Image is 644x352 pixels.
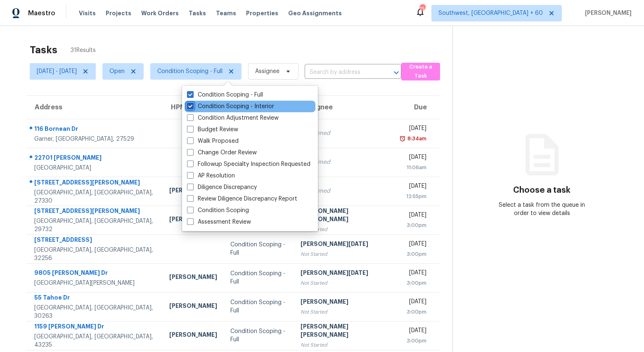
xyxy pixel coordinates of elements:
[399,135,406,143] img: Overdue Alarm Icon
[34,135,156,143] div: Garner, [GEOGRAPHIC_DATA], 27529
[400,250,426,258] div: 3:00pm
[187,137,239,145] label: Walk Proposed
[400,279,426,287] div: 3:00pm
[301,187,387,195] div: Unclaimed
[400,269,426,279] div: [DATE]
[34,217,156,234] div: [GEOGRAPHIC_DATA], [GEOGRAPHIC_DATA], 29732
[305,66,378,79] input: Search by address
[401,63,440,80] button: Create a Task
[230,269,287,286] div: Condition Scoping - Full
[400,221,426,229] div: 3:00pm
[419,5,425,13] div: 714
[34,246,156,262] div: [GEOGRAPHIC_DATA], [GEOGRAPHIC_DATA], 32256
[187,206,249,215] label: Condition Scoping
[301,129,387,137] div: Unclaimed
[169,215,217,225] div: [PERSON_NAME]
[301,207,387,225] div: [PERSON_NAME] [PERSON_NAME]
[400,192,426,201] div: 12:55pm
[34,178,156,189] div: [STREET_ADDRESS][PERSON_NAME]
[400,337,426,345] div: 3:00pm
[163,96,224,119] th: HPM
[288,9,342,17] span: Geo Assignments
[187,218,251,226] label: Assessment Review
[34,304,156,320] div: [GEOGRAPHIC_DATA], [GEOGRAPHIC_DATA], 30263
[34,154,156,164] div: 22701 [PERSON_NAME]
[400,182,426,192] div: [DATE]
[157,67,223,76] span: Condition Scoping - Full
[37,67,77,76] span: [DATE] - [DATE]
[216,9,236,17] span: Teams
[106,9,131,17] span: Projects
[187,183,257,191] label: Diligence Discrepancy
[513,186,571,194] h3: Choose a task
[400,240,426,250] div: [DATE]
[497,201,586,217] div: Select a task from the queue in order to view details
[79,9,96,17] span: Visits
[400,153,426,163] div: [DATE]
[301,308,387,316] div: Not Started
[187,91,263,99] label: Condition Scoping - Full
[34,207,156,217] div: [STREET_ADDRESS][PERSON_NAME]
[394,96,439,119] th: Due
[400,124,426,135] div: [DATE]
[301,269,387,279] div: [PERSON_NAME][DATE]
[294,96,394,119] th: Assignee
[30,46,57,54] h2: Tasks
[34,125,156,135] div: 116 Bornean Dr
[400,211,426,221] div: [DATE]
[169,302,217,312] div: [PERSON_NAME]
[34,189,156,205] div: [GEOGRAPHIC_DATA], [GEOGRAPHIC_DATA], 27330
[301,279,387,287] div: Not Started
[169,186,217,196] div: [PERSON_NAME]
[405,62,436,81] span: Create a Task
[438,9,543,17] span: Southwest, [GEOGRAPHIC_DATA] + 60
[169,273,217,283] div: [PERSON_NAME]
[34,164,156,172] div: [GEOGRAPHIC_DATA]
[301,341,387,349] div: Not Started
[406,135,426,143] div: 8:34am
[400,308,426,316] div: 3:00pm
[34,279,156,287] div: [GEOGRAPHIC_DATA][PERSON_NAME]
[141,9,179,17] span: Work Orders
[187,160,310,168] label: Followup Specialty Inspection Requested
[28,9,55,17] span: Maestro
[34,333,156,349] div: [GEOGRAPHIC_DATA], [GEOGRAPHIC_DATA], 43235
[230,241,287,257] div: Condition Scoping - Full
[391,67,402,78] button: Open
[246,9,278,17] span: Properties
[301,158,387,166] div: Unclaimed
[187,195,297,203] label: Review Diligence Discrepancy Report
[400,326,426,337] div: [DATE]
[187,149,257,157] label: Change Order Review
[34,269,156,279] div: 9805 [PERSON_NAME] Dr
[255,67,279,76] span: Assignee
[230,327,287,344] div: Condition Scoping - Full
[71,46,96,54] span: 31 Results
[582,9,632,17] span: [PERSON_NAME]
[187,172,235,180] label: AP Resolution
[187,114,279,122] label: Condition Adjustment Review
[34,293,156,304] div: 55 Tahoe Dr
[301,298,387,308] div: [PERSON_NAME]
[301,250,387,258] div: Not Started
[301,225,387,234] div: Not Started
[109,67,125,76] span: Open
[34,236,156,246] div: [STREET_ADDRESS]
[169,331,217,341] div: [PERSON_NAME]
[187,102,274,111] label: Condition Scoping - Interior
[187,125,238,134] label: Budget Review
[189,10,206,16] span: Tasks
[301,240,387,250] div: [PERSON_NAME][DATE]
[400,163,426,172] div: 11:06am
[230,298,287,315] div: Condition Scoping - Full
[26,96,163,119] th: Address
[34,322,156,333] div: 1159 [PERSON_NAME] Dr
[400,298,426,308] div: [DATE]
[301,322,387,341] div: [PERSON_NAME] [PERSON_NAME]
